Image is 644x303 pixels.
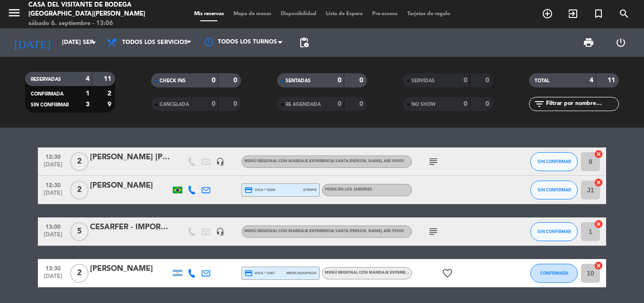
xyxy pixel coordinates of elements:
i: cancel [594,178,603,187]
span: Pre-acceso [367,11,402,17]
button: SIN CONFIRMAR [530,152,578,171]
div: CESARFER - IMPORTADOR SANTA [PERSON_NAME] [GEOGRAPHIC_DATA] [90,221,170,234]
strong: 0 [359,101,365,107]
strong: 9 [107,101,113,108]
span: 13:30 [41,262,65,273]
span: SERVIDAS [411,78,435,83]
span: TOTAL [535,78,549,83]
span: CONFIRMADA [31,92,63,96]
i: subject [428,156,439,167]
div: [PERSON_NAME] [90,180,170,192]
span: Tarjetas de regalo [402,11,455,17]
strong: 3 [86,101,89,108]
i: credit_card [244,269,253,277]
span: SIN CONFIRMAR [31,103,69,107]
span: 12:30 [41,179,65,190]
span: Lista de Espera [321,11,367,17]
button: menu [7,6,21,23]
strong: 11 [104,76,113,82]
span: Menú Regional con maridaje Experiencia Santa [PERSON_NAME] [325,271,462,275]
strong: 0 [233,77,239,84]
i: cancel [594,149,603,159]
strong: 0 [233,101,239,107]
span: RESERVADAS [31,77,61,82]
strong: 0 [464,77,467,84]
strong: 0 [485,77,491,84]
span: , ARS 95000 [382,159,404,163]
strong: 4 [590,77,593,84]
i: turned_in_not [593,8,604,19]
span: CANCELADA [160,102,189,107]
span: 2 [70,152,89,171]
button: SIN CONFIRMAR [530,222,578,241]
span: Mapa de mesas [229,11,276,17]
i: filter_list [534,98,545,110]
strong: 0 [485,101,491,107]
div: LOG OUT [605,28,637,57]
div: sábado 6. septiembre - 13:06 [28,19,154,28]
span: SIN CONFIRMAR [537,229,571,234]
span: Mis reservas [189,11,229,17]
strong: 0 [464,101,467,107]
i: headset_mic [216,157,224,166]
span: 13:00 [41,221,65,232]
strong: 0 [338,101,341,107]
strong: 0 [359,77,365,84]
span: stripe [303,187,317,193]
span: [DATE] [41,162,65,173]
i: cancel [594,261,603,270]
span: 2 [70,264,89,283]
span: CHECK INS [160,78,186,83]
span: Disponibilidad [276,11,321,17]
span: 12:30 [41,151,65,162]
i: menu [7,6,21,20]
strong: 4 [86,76,89,82]
button: SIN CONFIRMAR [530,181,578,199]
strong: 0 [212,77,215,84]
span: Picnic en los Jardines [325,188,372,191]
span: SIN CONFIRMAR [537,159,571,164]
i: arrow_drop_down [88,37,99,48]
strong: 1 [86,90,89,97]
span: visa * 0367 [244,269,275,277]
span: 5 [70,222,89,241]
i: credit_card [244,186,253,194]
input: Filtrar por nombre... [545,99,618,109]
span: SENTADAS [286,78,311,83]
span: visa * 5209 [244,186,275,194]
span: , ARS 95000 [382,229,404,233]
div: [PERSON_NAME] [90,263,170,275]
span: CONFIRMADA [540,270,568,276]
span: 2 [70,181,89,199]
strong: 0 [338,77,341,84]
span: NO SHOW [411,102,436,107]
span: SIN CONFIRMAR [537,187,571,192]
i: power_settings_new [615,37,626,48]
i: add_circle_outline [542,8,553,19]
span: [DATE] [41,273,65,284]
strong: 0 [212,101,215,107]
div: [PERSON_NAME] [PERSON_NAME] [90,151,170,164]
span: RE AGENDADA [286,102,321,107]
i: headset_mic [216,227,224,236]
i: favorite_border [442,268,453,279]
strong: 11 [608,77,617,84]
i: cancel [594,219,603,229]
div: Casa del Visitante de Bodega [GEOGRAPHIC_DATA][PERSON_NAME] [28,0,154,19]
span: [DATE] [41,232,65,242]
span: Todos los servicios [122,39,188,46]
i: search [618,8,630,19]
button: CONFIRMADA [530,264,578,283]
strong: 2 [107,90,113,97]
i: [DATE] [7,32,57,53]
i: exit_to_app [567,8,579,19]
span: pending_actions [298,37,310,48]
span: Menú Regional con maridaje Experiencia Santa [PERSON_NAME] [244,159,404,163]
span: [DATE] [41,190,65,201]
span: mercadopago [286,270,317,276]
span: Menú Regional con maridaje Experiencia Santa [PERSON_NAME] [244,229,404,233]
span: print [583,37,594,48]
i: subject [428,226,439,237]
